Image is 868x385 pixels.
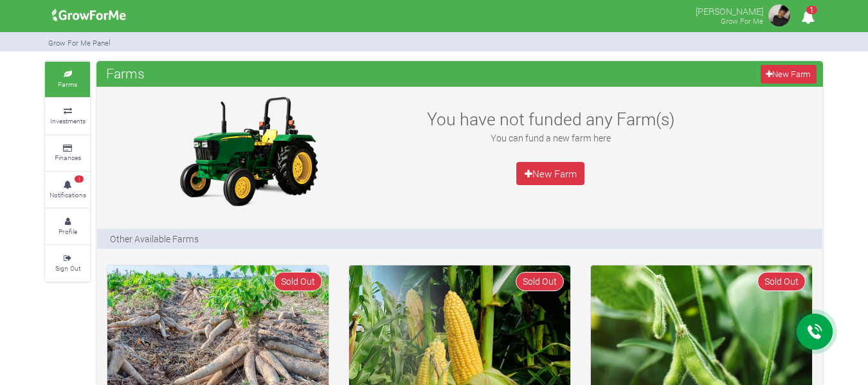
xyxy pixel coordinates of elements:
a: 1 [795,12,820,24]
span: Farms [103,60,148,86]
p: Other Available Farms [110,232,199,246]
img: growforme image [48,3,131,28]
small: Grow For Me [721,16,763,26]
a: Sign Out [45,246,90,281]
img: growforme image [766,3,792,28]
a: Farms [45,62,90,97]
span: Sold Out [274,272,322,291]
small: Finances [55,153,81,162]
a: Profile [45,209,90,244]
h3: You have not funded any Farm(s) [411,109,690,129]
p: [PERSON_NAME] [696,3,763,18]
span: 1 [75,175,84,183]
small: Grow For Me Panel [48,38,111,48]
p: You can fund a new farm here [411,131,690,145]
small: Profile [59,227,77,236]
span: Sold Out [516,272,564,291]
a: New Farm [516,162,584,185]
span: 1 [806,6,817,14]
small: Sign Out [55,264,80,273]
small: Notifications [50,190,86,199]
small: Investments [50,116,86,125]
a: New Farm [761,65,817,84]
i: Notifications [795,3,820,31]
a: Investments [45,98,90,134]
small: Farms [58,80,77,89]
a: 1 Notifications [45,172,90,208]
span: Sold Out [757,272,806,291]
img: growforme image [168,93,329,209]
a: Finances [45,136,90,171]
